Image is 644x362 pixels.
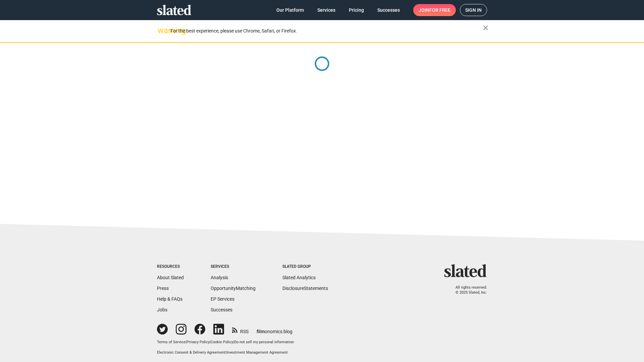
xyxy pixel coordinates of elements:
[157,264,184,269] div: Resources
[170,26,483,36] div: For the best experience, please use Chrome, Safari, or Firefox.
[429,4,450,16] span: for free
[185,340,186,344] span: |
[377,4,400,16] span: Successes
[448,285,487,295] p: All rights reserved. © 2025 Slated, Inc.
[157,275,184,280] a: About Slated
[157,296,182,302] a: Help & FAQs
[460,4,487,16] a: Sign in
[232,324,249,335] a: RSS
[233,340,234,344] span: |
[157,307,167,312] a: Jobs
[282,275,316,280] a: Slated Analytics
[186,340,210,344] a: Privacy Policy
[413,4,456,16] a: Joinfor free
[257,329,265,334] span: film
[343,4,369,16] a: Pricing
[372,4,405,16] a: Successes
[211,286,256,291] a: OpportunityMatching
[211,307,232,312] a: Successes
[211,275,228,280] a: Analysis
[419,4,450,16] span: Join
[234,340,294,345] button: Do not sell my personal information
[317,4,335,16] span: Services
[211,340,233,344] a: Cookie Policy
[157,286,169,291] a: Press
[271,4,309,16] a: Our Platform
[210,340,211,344] span: |
[226,350,288,355] a: Investment Management Agreement
[158,26,166,35] mat-icon: warning
[225,350,226,355] span: |
[312,4,341,16] a: Services
[157,350,225,355] a: Electronic Consent & Delivery Agreement
[282,264,328,269] div: Slated Group
[211,264,256,269] div: Services
[482,24,490,32] mat-icon: close
[276,4,304,16] span: Our Platform
[349,4,364,16] span: Pricing
[257,323,292,335] a: filmonomics blog
[211,296,234,302] a: EP Services
[282,286,328,291] a: DisclosureStatements
[465,4,482,16] span: Sign in
[157,340,185,344] a: Terms of Service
